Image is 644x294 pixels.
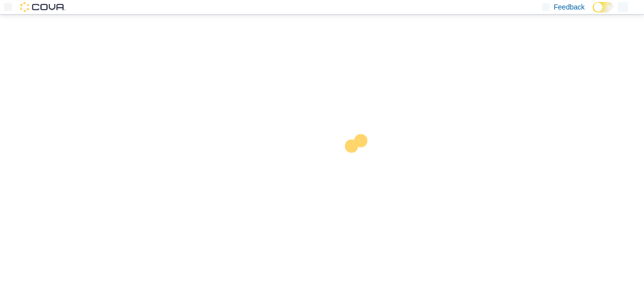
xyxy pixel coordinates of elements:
img: Cova [20,2,65,12]
span: Feedback [554,2,585,12]
input: Dark Mode [593,2,614,13]
img: cova-loader [322,127,397,202]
